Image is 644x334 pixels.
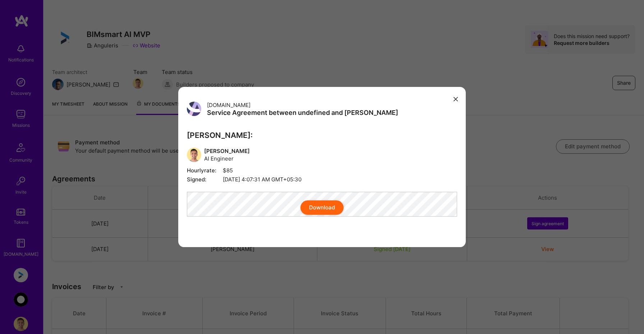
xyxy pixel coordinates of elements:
[187,167,457,174] span: $85
[187,176,457,183] span: [DATE] 4:07:31 AM GMT+05:30
[187,176,223,183] span: Signed:
[207,109,398,117] h3: Service Agreement between undefined and [PERSON_NAME]
[454,97,458,101] i: icon Close
[204,155,250,162] span: AI Engineer
[187,167,223,174] span: Hourly rate:
[178,87,466,247] div: modal
[204,147,250,155] span: [PERSON_NAME]
[187,102,201,116] img: User Avatar
[207,102,250,108] span: [DOMAIN_NAME]
[187,148,201,162] img: User Avatar
[187,131,457,140] h3: [PERSON_NAME]:
[300,200,344,215] button: Download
